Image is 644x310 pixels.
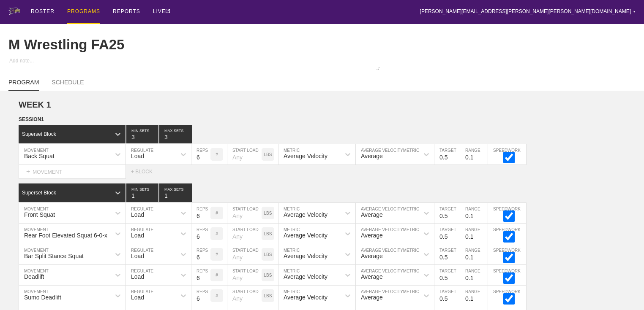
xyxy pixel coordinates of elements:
p: LBS [264,294,272,298]
div: Average [361,211,383,218]
input: Any [227,286,262,306]
iframe: Chat Widget [492,213,644,310]
input: Any [227,203,262,223]
p: # [216,211,218,216]
p: # [216,294,218,298]
div: Superset Block [22,131,56,137]
div: Load [131,211,144,218]
div: ▼ [633,9,636,14]
p: LBS [264,152,272,157]
input: Any [227,144,262,164]
div: Average [361,153,383,159]
div: Superset Block [22,190,56,196]
div: Load [131,232,144,239]
p: LBS [264,273,272,278]
span: + [26,168,30,175]
input: None [159,125,192,143]
input: None [159,183,192,202]
div: Front Squat [24,211,55,218]
div: Average Velocity [284,253,327,259]
input: Any [227,244,262,264]
p: LBS [264,211,272,216]
p: LBS [264,252,272,257]
a: SCHEDULE [52,79,84,90]
input: Any [227,224,262,244]
div: Load [131,294,144,301]
div: Average Velocity [284,211,327,218]
p: # [216,273,218,278]
div: Deadlift [24,273,44,280]
div: Sumo Deadlift [24,294,61,301]
div: MOVEMENT [19,165,126,179]
div: Load [131,273,144,280]
img: logo [8,8,20,15]
p: # [216,152,218,157]
div: Load [131,253,144,259]
div: Average Velocity [284,273,327,280]
div: Average [361,253,383,259]
div: Bar Split Stance Squat [24,253,84,259]
div: Average [361,273,383,280]
div: Rear Foot Elevated Squat 6-0-x [24,232,107,239]
div: Back Squat [24,153,55,159]
span: WEEK 1 [19,100,51,109]
div: Average Velocity [284,153,327,159]
div: Average Velocity [284,294,327,301]
p: LBS [264,232,272,236]
div: Load [131,153,144,159]
p: # [216,252,218,257]
span: SESSION 1 [19,116,44,122]
a: PROGRAM [8,79,39,91]
div: + BLOCK [131,169,161,175]
div: Average [361,232,383,239]
input: Any [227,265,262,285]
div: Average [361,294,383,301]
p: # [216,232,218,236]
div: Average Velocity [284,232,327,239]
